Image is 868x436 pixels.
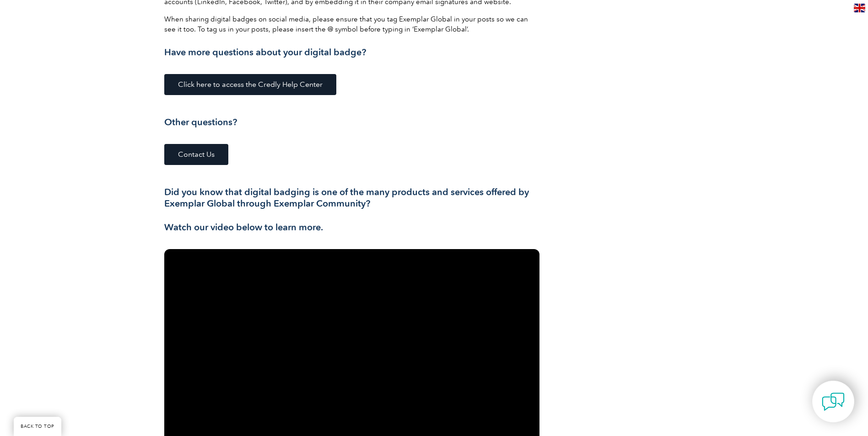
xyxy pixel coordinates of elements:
[164,144,228,165] a: Contact Us
[164,74,336,95] a: Click here to access the Credly Help Center
[178,151,215,158] span: Contact Us
[178,81,323,88] span: Click here to access the Credly Help Center
[854,4,865,12] img: en
[164,47,539,58] h3: Have more questions about your digital badge?
[14,417,61,436] a: BACK TO TOP
[164,222,539,233] h3: Watch our video below to learn more.
[164,117,539,128] h3: Other questions?
[164,14,539,34] p: When sharing digital badges on social media, please ensure that you tag Exemplar Global in your p...
[164,186,539,209] h3: Did you know that digital badging is one of the many products and services offered by Exemplar Gl...
[822,390,845,413] img: contact-chat.png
